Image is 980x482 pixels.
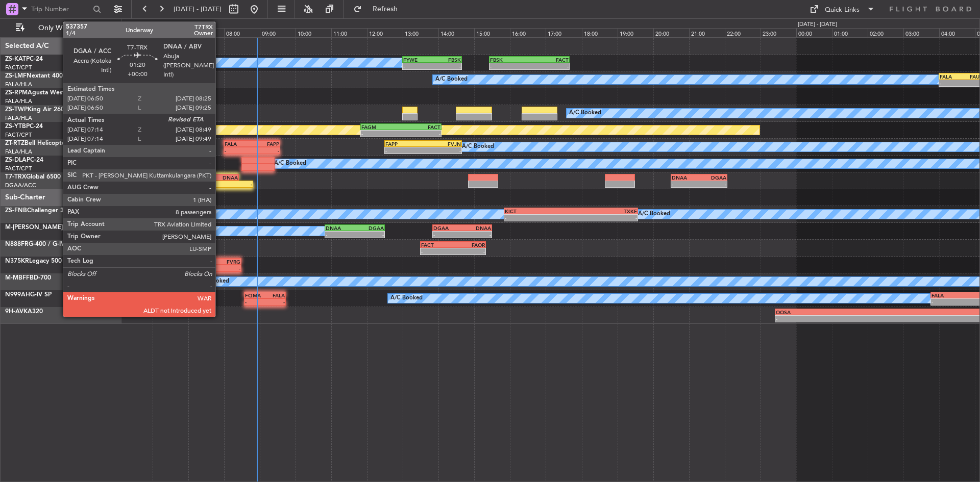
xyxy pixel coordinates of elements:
[183,174,210,181] div: DGAA
[5,258,62,264] a: N375KRLegacy 500
[188,28,224,37] div: 07:00
[5,90,101,96] a: ZS-RPMAgusta Westland AW139
[197,181,225,187] div: 07:14 Z
[798,20,837,29] div: [DATE] - [DATE]
[5,258,29,264] span: N375KR
[940,73,961,80] div: FALA
[215,259,241,265] div: FVRG
[5,56,43,62] a: ZS-KATPC-24
[252,147,280,154] div: -
[401,124,440,130] div: FACT
[361,131,401,137] div: -
[225,181,252,187] div: -
[331,28,367,37] div: 11:00
[505,215,571,221] div: -
[5,148,32,156] a: FALA/HLA
[462,232,491,238] div: -
[355,225,384,231] div: DGAA
[11,20,111,36] button: Only With Activity
[462,139,494,155] div: A/C Booked
[432,57,461,63] div: FBSK
[210,174,238,181] div: DNAA
[5,131,32,139] a: FACT/CPT
[225,147,252,154] div: -
[5,182,36,189] a: DGAA/ACC
[423,147,461,154] div: -
[529,63,569,69] div: -
[5,140,81,146] a: ZT-RTZBell Helicopter 430
[939,28,975,37] div: 04:00
[672,181,699,187] div: -
[31,2,90,17] input: Trip Number
[571,208,637,214] div: TXKF
[582,28,618,37] div: 18:00
[435,72,468,87] div: A/C Booked
[699,181,726,187] div: -
[403,57,432,63] div: FYWE
[27,24,108,32] span: Only With Activity
[5,123,26,130] span: ZS-YTB
[5,123,43,130] a: ZS-YTBPC-24
[5,174,61,180] a: T7-TRXGlobal 6500
[174,5,222,14] span: [DATE] - [DATE]
[5,241,29,247] span: N888FR
[5,107,28,113] span: ZS-TWP
[796,28,832,37] div: 00:00
[5,292,30,298] span: N999AH
[421,242,453,248] div: FACT
[903,28,939,37] div: 03:00
[385,141,423,147] div: FAPP
[5,64,32,71] a: FACT/CPT
[5,107,64,113] a: ZS-TWPKing Air 260
[224,28,260,37] div: 08:00
[5,309,43,315] a: 9H-AVKA320
[421,248,453,255] div: -
[5,114,32,122] a: FALA/HLA
[804,1,880,17] button: Quick Links
[940,80,961,86] div: -
[453,242,485,248] div: FAOR
[474,28,510,37] div: 15:00
[124,20,163,29] div: [DATE] - [DATE]
[385,147,423,154] div: -
[725,28,761,37] div: 22:00
[5,174,26,180] span: T7-TRX
[5,73,72,79] a: ZS-LMFNextant 400XTi
[326,225,355,231] div: DNAA
[215,265,241,271] div: -
[5,140,24,146] span: ZT-RTZ
[423,141,461,147] div: FVJN
[5,309,28,315] span: 9H-AVK
[510,28,546,37] div: 16:00
[438,28,474,37] div: 14:00
[326,232,355,238] div: -
[529,57,569,63] div: FACT
[265,292,285,298] div: FALA
[453,248,485,255] div: -
[638,207,670,222] div: A/C Booked
[355,232,384,238] div: -
[197,274,229,289] div: A/C Booked
[825,5,860,15] div: Quick Links
[364,6,407,13] span: Refresh
[349,1,410,17] button: Refresh
[361,124,401,130] div: FAGM
[189,265,215,271] div: -
[546,28,581,37] div: 17:00
[153,28,188,37] div: 06:00
[571,215,637,221] div: -
[689,28,725,37] div: 21:00
[433,225,462,231] div: DGAA
[618,28,653,37] div: 19:00
[5,97,32,105] a: FALA/HLA
[776,309,942,315] div: OOSA
[776,316,942,322] div: -
[245,292,265,298] div: FQMA
[401,131,440,137] div: -
[5,292,52,298] a: N999AHG-IV SP
[699,174,726,181] div: DGAA
[245,299,265,305] div: -
[653,28,689,37] div: 20:00
[5,73,27,79] span: ZS-LMF
[569,106,601,121] div: A/C Booked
